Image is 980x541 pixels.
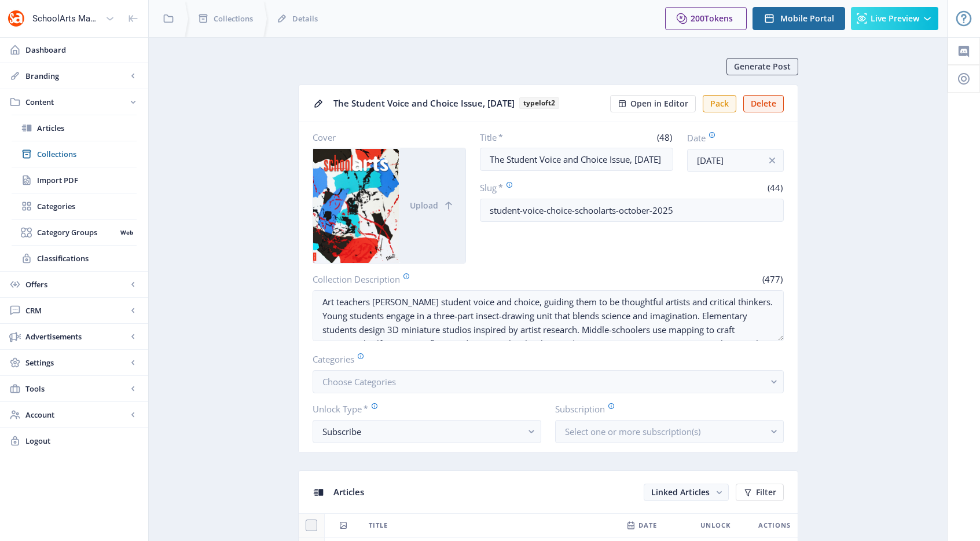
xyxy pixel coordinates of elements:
[704,13,733,24] span: Tokens
[214,13,253,24] span: Collections
[665,7,747,30] button: 200Tokens
[322,425,522,438] div: Subscribe
[736,484,784,501] button: Filter
[116,226,137,238] nb-badge: Web
[32,6,101,31] div: SchoolArts Magazine
[644,484,729,501] button: Linked Articles
[37,122,137,134] span: Articles
[333,486,364,498] span: Articles
[37,253,137,264] span: Classifications
[313,403,532,415] label: Unlock Type
[555,420,784,443] button: Select one or more subscription(s)
[25,305,127,316] span: CRM
[25,383,127,394] span: Tools
[313,273,544,286] label: Collection Description
[766,155,778,166] nb-icon: info
[565,426,700,437] span: Select one or more subscription(s)
[655,131,673,143] span: (48)
[399,148,465,263] button: Upload
[703,95,736,112] button: Pack
[610,95,696,112] button: Open in Editor
[651,487,710,498] span: Linked Articles
[37,174,137,186] span: Import PDF
[734,62,791,71] span: Generate Post
[333,94,603,112] div: The Student Voice and Choice Issue, [DATE]
[292,13,318,24] span: Details
[37,148,137,160] span: Collections
[25,357,127,368] span: Settings
[12,246,137,271] a: Classifications
[780,14,834,23] span: Mobile Portal
[410,201,438,210] span: Upload
[313,370,784,393] button: Choose Categories
[12,220,137,245] a: Category GroupsWeb
[37,226,116,238] span: Category Groups
[555,403,775,415] label: Subscription
[753,7,845,30] button: Mobile Portal
[25,70,127,82] span: Branding
[766,182,784,193] span: (44)
[12,167,137,193] a: Import PDF
[743,95,784,112] button: Delete
[25,435,139,447] span: Logout
[12,141,137,167] a: Collections
[761,149,784,172] button: info
[313,420,541,443] button: Subscribe
[871,14,919,23] span: Live Preview
[7,9,25,28] img: properties.app_icon.png
[313,131,457,143] label: Cover
[851,7,938,30] button: Live Preview
[12,115,137,141] a: Articles
[480,181,627,194] label: Slug
[480,199,784,222] input: this-is-how-a-slug-looks-like
[519,97,559,109] b: typeloft2
[726,58,798,75] button: Generate Post
[687,149,784,172] input: Publishing Date
[687,131,775,144] label: Date
[25,331,127,342] span: Advertisements
[12,193,137,219] a: Categories
[630,99,688,108] span: Open in Editor
[25,44,139,56] span: Dashboard
[480,131,572,143] label: Title
[25,409,127,421] span: Account
[756,488,776,497] span: Filter
[480,148,673,171] input: Type Collection Title ...
[761,273,784,285] span: (477)
[25,279,127,290] span: Offers
[322,376,396,388] span: Choose Categories
[37,200,137,212] span: Categories
[25,96,127,108] span: Content
[313,353,775,365] label: Categories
